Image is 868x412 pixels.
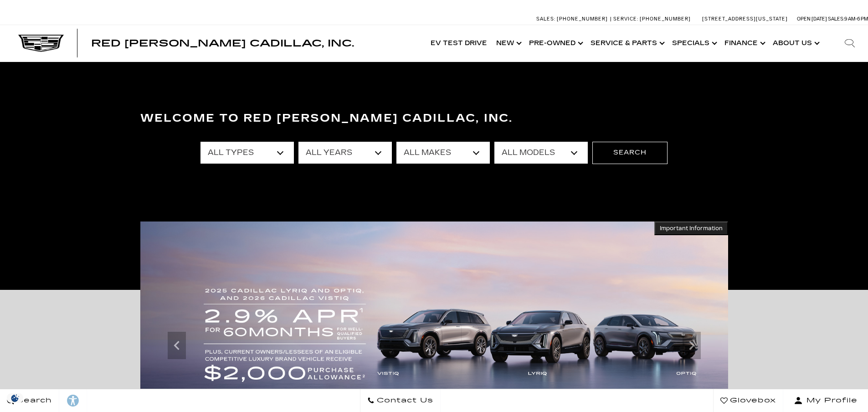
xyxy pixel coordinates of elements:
[200,142,294,164] select: Filter by type
[640,16,691,22] span: [PHONE_NUMBER]
[797,16,827,22] span: Open [DATE]
[660,225,723,232] span: Important Information
[783,389,868,412] button: Open user profile menu
[91,39,354,48] a: Red [PERSON_NAME] Cadillac, Inc.
[720,25,768,62] a: Finance
[360,389,441,412] a: Contact Us
[298,142,392,164] select: Filter by year
[592,142,668,164] button: Search
[375,394,433,407] span: Contact Us
[828,16,844,22] span: Sales:
[668,25,720,62] a: Specials
[524,25,586,62] a: Pre-Owned
[536,16,555,22] span: Sales:
[536,16,610,21] a: Sales: [PHONE_NUMBER]
[14,394,52,407] span: Search
[140,109,728,128] h3: Welcome to Red [PERSON_NAME] Cadillac, Inc.
[654,221,728,235] button: Important Information
[91,38,354,49] span: Red [PERSON_NAME] Cadillac, Inc.
[610,16,693,21] a: Service: [PHONE_NUMBER]
[713,389,783,412] a: Glovebox
[844,16,868,22] span: 9 AM-6 PM
[728,394,776,407] span: Glovebox
[5,393,26,403] img: Opt-Out Icon
[396,142,490,164] select: Filter by make
[494,142,588,164] select: Filter by model
[613,16,638,22] span: Service:
[5,393,26,403] section: Click to Open Cookie Consent Modal
[803,394,858,407] span: My Profile
[18,35,64,52] img: Cadillac Dark Logo with Cadillac White Text
[557,16,608,22] span: [PHONE_NUMBER]
[492,25,524,62] a: New
[426,25,492,62] a: EV Test Drive
[683,332,701,359] div: Next
[702,16,788,22] a: [STREET_ADDRESS][US_STATE]
[586,25,668,62] a: Service & Parts
[768,25,822,62] a: About Us
[168,332,186,359] div: Previous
